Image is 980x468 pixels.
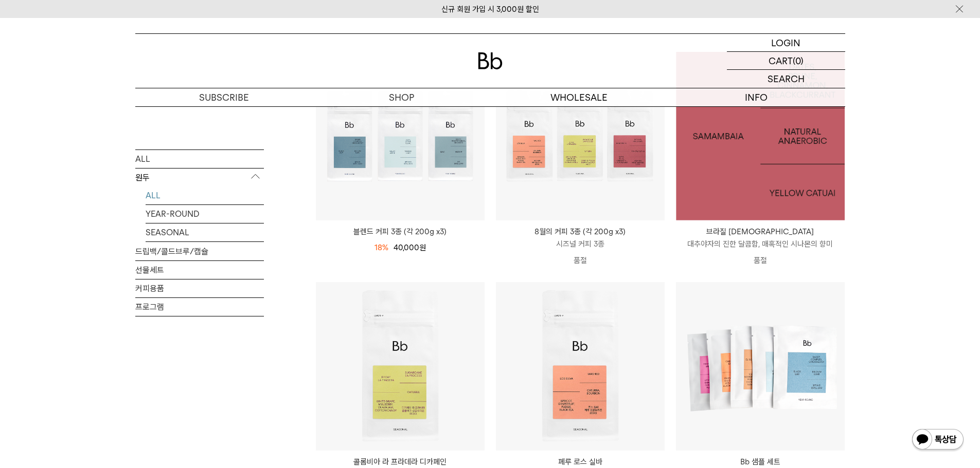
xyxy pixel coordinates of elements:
[375,241,388,254] div: 18%
[135,149,264,167] a: ALL
[135,242,264,260] a: 드립백/콜드브루/캡슐
[441,5,539,14] a: 신규 회원 가입 시 3,000원 할인
[668,88,845,106] p: INFO
[769,52,793,69] p: CART
[676,238,845,250] p: 대추야자의 진한 달콤함, 매혹적인 시나몬의 향미
[676,52,845,220] a: 브라질 사맘바이아
[146,186,264,204] a: ALL
[135,297,264,315] a: 프로그램
[135,260,264,278] a: 선물세트
[490,88,668,106] p: WHOLESALE
[793,52,804,69] p: (0)
[727,52,845,70] a: CART (0)
[313,88,490,106] a: SHOP
[316,52,485,220] img: 블렌드 커피 3종 (각 200g x3)
[676,226,845,238] p: 브라질 [DEMOGRAPHIC_DATA]
[496,226,665,238] p: 8월의 커피 3종 (각 200g x3)
[496,52,665,220] img: 8월의 커피 3종 (각 200g x3)
[146,223,264,241] a: SEASONAL
[135,88,313,106] a: SUBSCRIBE
[676,52,845,220] img: 1000000483_add2_035.jpg
[146,204,264,222] a: YEAR-ROUND
[316,282,485,451] img: 콜롬비아 라 프라데라 디카페인
[676,250,845,271] p: 품절
[135,279,264,297] a: 커피용품
[676,456,845,468] p: Bb 샘플 세트
[394,243,426,252] span: 40,000
[768,70,805,88] p: SEARCH
[135,168,264,186] p: 원두
[496,250,665,271] p: 품절
[496,282,665,451] img: 페루 로스 실바
[676,226,845,250] a: 브라질 [DEMOGRAPHIC_DATA] 대추야자의 진한 달콤함, 매혹적인 시나몬의 향미
[496,456,665,468] p: 페루 로스 실바
[911,428,965,453] img: 카카오톡 채널 1:1 채팅 버튼
[496,238,665,250] p: 시즈널 커피 3종
[478,52,503,69] img: 로고
[771,34,800,51] p: LOGIN
[316,456,485,468] p: 콜롬비아 라 프라데라 디카페인
[419,243,426,252] span: 원
[676,282,845,451] img: Bb 샘플 세트
[727,34,845,52] a: LOGIN
[316,226,485,238] a: 블렌드 커피 3종 (각 200g x3)
[496,226,665,250] a: 8월의 커피 3종 (각 200g x3) 시즈널 커피 3종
